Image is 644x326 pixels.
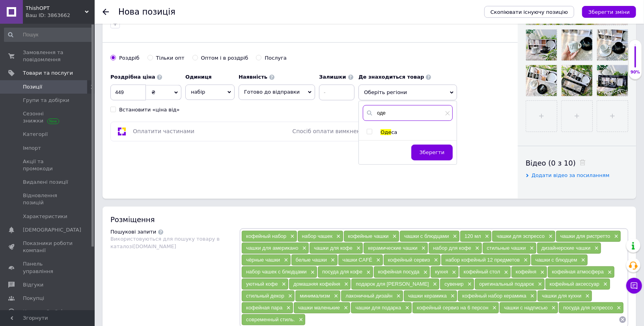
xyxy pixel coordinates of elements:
span: × [615,305,621,311]
span: × [394,293,401,300]
span: посуда для кофе [322,269,362,275]
span: × [342,305,348,311]
span: са [391,129,397,135]
span: Видалені позиції [23,179,68,186]
span: чашки для кухни [542,293,581,299]
span: × [403,305,410,311]
span: × [422,269,428,276]
span: Відновлення позицій [23,192,73,206]
span: подарок для [PERSON_NAME] [356,281,429,287]
span: современный стиль. [246,317,295,322]
div: Послуга [265,55,287,62]
span: × [528,293,535,300]
span: чашки для кофе [314,245,353,251]
span: сувенир [444,281,464,287]
span: кухня [435,269,448,275]
strong: «Кофейня» [46,9,74,15]
span: × [491,305,497,311]
span: чашки для подарка [355,305,401,311]
div: Розміщення [110,215,628,224]
span: Позиції [23,83,42,90]
span: × [606,269,612,276]
span: Відгуки [23,281,43,288]
span: Скопіювати існуючу позицію [491,9,568,15]
span: кофейный набор керамика [462,293,526,299]
p: офейный набор — стильное решение для любителей кофе. В комплект входит в двух цветах: белом и чёр... [8,8,391,41]
span: Замовлення та повідомлення [23,49,73,63]
span: кофейная атмосфера [552,269,604,275]
span: уютный кофе [246,281,278,287]
span: × [420,245,426,252]
span: кофейный стол [464,269,500,275]
span: Групи та добірки [23,97,69,104]
span: × [536,281,542,288]
span: Каталог ProSale [23,308,65,315]
span: Акції та промокоди [23,158,73,172]
span: чашки CAFÉ [343,257,373,263]
span: × [538,269,545,276]
span: × [579,257,586,264]
span: стильный декор [246,293,284,299]
span: стильные чашки [487,245,526,251]
span: Додати відео за посиланням [532,172,610,178]
span: посуда для эспрессо [563,305,613,311]
span: кофейные чашки [348,233,389,239]
span: кофейный сервиз на 6 персон [417,305,489,311]
span: керамические чашки [368,245,417,251]
span: набор для кофе [433,245,471,251]
span: Показники роботи компанії [23,240,73,254]
span: кофейня [516,269,536,275]
span: ₴ [151,89,155,95]
span: × [432,257,438,264]
span: × [450,269,456,276]
span: набір [185,85,235,100]
strong: 6 чашек по 120 мл с блюдцами [224,9,303,15]
span: Спосіб оплати вимкнено в налаштуваннях [293,128,416,134]
span: дизайнерские чашки [541,245,591,251]
input: 0 [110,85,146,100]
span: Оберіть регіони [358,85,457,100]
span: × [342,281,349,288]
span: × [550,305,556,311]
span: × [364,269,371,276]
span: чёрные чашки [246,257,280,263]
span: × [284,305,291,311]
span: белые чашки [296,257,327,263]
span: × [332,293,338,300]
span: × [286,293,293,300]
span: × [374,257,381,264]
span: домашняя кофейня [293,281,340,287]
span: × [601,281,608,288]
body: Редактор, C60941B1-E530-4E31-9AE1-E48CD60293BC [8,8,391,41]
span: × [528,245,534,252]
span: × [522,257,528,264]
span: [DEMOGRAPHIC_DATA] [23,226,81,234]
button: Зберегти зміни [582,6,636,18]
span: × [288,233,295,240]
span: × [451,233,457,240]
span: Характеристики [23,213,67,220]
div: 90% [629,70,642,75]
span: × [282,257,288,264]
button: Скопіювати існуючу позицію [484,6,574,18]
span: кофейная посуда [378,269,420,275]
input: Пошук [4,28,93,42]
span: Відео (0 з 10) [526,159,576,167]
span: × [355,245,361,252]
b: Наявність [239,74,267,80]
span: × [502,269,508,276]
span: кофейный сервиз [388,257,430,263]
span: ThishOPT [26,5,85,12]
span: × [309,269,315,276]
span: × [547,233,553,240]
span: чашки для ристретто [560,233,610,239]
span: Оде [381,129,391,135]
b: Залишки [319,74,346,80]
span: Оплатити частинами [133,128,194,134]
span: × [466,281,472,288]
span: минимализм [300,293,330,299]
button: Чат з покупцем [626,278,642,294]
span: лаконичный дизайн [345,293,392,299]
i: Зберегти зміни [588,9,630,15]
span: Використовуються для пошуку товару в каталозі [DOMAIN_NAME] [110,236,220,249]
